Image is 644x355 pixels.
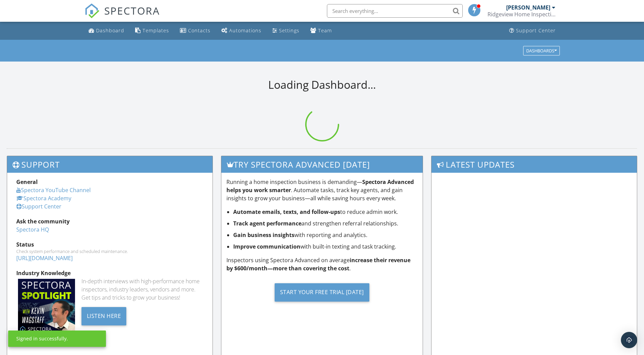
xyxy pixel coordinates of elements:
input: Search everything... [327,4,463,18]
div: Contacts [188,27,210,34]
li: to reduce admin work. [233,208,418,216]
a: Spectora Academy [16,195,71,202]
strong: Gain business insights [233,231,294,239]
strong: General [16,178,38,186]
span: SPECTORA [104,3,160,18]
a: Dashboard [86,24,127,37]
div: Start Your Free Trial [DATE] [275,283,369,302]
li: with built-in texting and task tracking. [233,242,418,251]
a: Automations (Basic) [219,24,264,37]
div: Support Center [516,27,556,34]
a: Spectora YouTube Channel [16,186,91,194]
div: In-depth interviews with high-performance home inspectors, industry leaders, vendors and more. Ge... [81,277,203,302]
a: Contacts [177,24,213,37]
strong: increase their revenue by $600/month—more than covering the cost [226,256,410,272]
strong: Track agent performance [233,220,301,227]
div: Automations [229,27,261,34]
button: Dashboards [523,46,560,55]
div: Templates [143,27,169,34]
div: Dashboards [526,48,557,53]
div: Ridgeview Home Inspections Ltd. [487,11,555,18]
div: Open Intercom Messenger [621,332,637,348]
div: [PERSON_NAME] [506,4,550,11]
p: Running a home inspection business is demanding— . Automate tasks, track key agents, and gain ins... [226,178,418,202]
p: Inspectors using Spectora Advanced on average . [226,256,418,272]
a: SPECTORA [85,9,160,23]
strong: Improve communication [233,243,300,250]
div: Team [318,27,332,34]
a: Templates [132,24,172,37]
h3: Latest Updates [431,156,637,173]
a: Spectora HQ [16,226,49,233]
div: Check system performance and scheduled maintenance. [16,249,203,254]
div: Ask the community [16,217,203,225]
img: Spectoraspolightmain [18,279,75,336]
img: The Best Home Inspection Software - Spectora [85,3,99,18]
a: Team [308,24,335,37]
div: Industry Knowledge [16,269,203,277]
div: Dashboard [96,27,124,34]
div: Status [16,240,203,249]
strong: Automate emails, texts, and follow-ups [233,208,340,216]
a: Support Center [507,24,558,37]
div: Listen Here [81,307,127,325]
a: Start Your Free Trial [DATE] [226,278,418,307]
li: and strengthen referral relationships. [233,219,418,227]
div: Settings [279,27,299,34]
h3: Try spectora advanced [DATE] [221,156,423,173]
h3: Support [7,156,213,173]
a: Listen Here [81,312,127,319]
strong: Spectora Advanced helps you work smarter [226,178,414,194]
div: Signed in successfully. [16,335,68,342]
a: Support Center [16,203,61,210]
a: [URL][DOMAIN_NAME] [16,254,73,262]
li: with reporting and analytics. [233,231,418,239]
a: Settings [270,24,302,37]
